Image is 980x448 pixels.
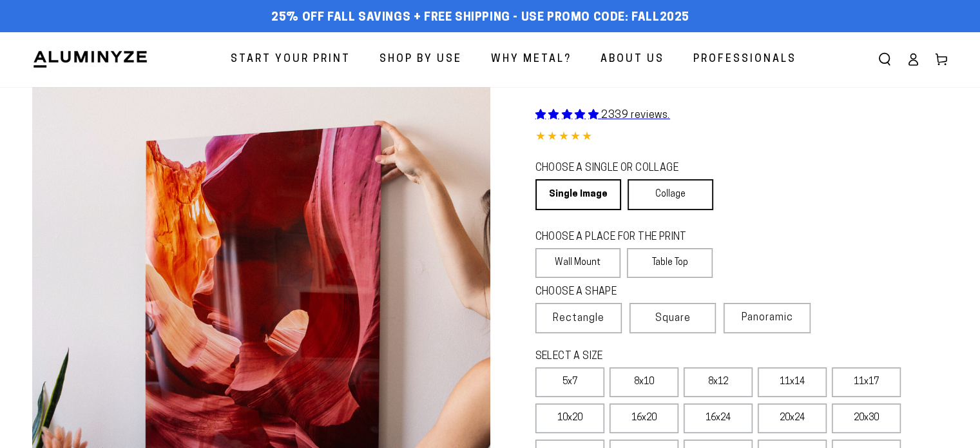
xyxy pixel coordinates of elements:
a: Start Your Print [221,43,360,77]
label: 20x30 [832,404,901,433]
img: Aluminyze [32,50,148,69]
a: Why Metal? [481,43,581,77]
legend: SELECT A SIZE [535,349,778,364]
a: 2339 reviews. [535,110,670,121]
label: 11x17 [832,367,901,397]
label: 16x20 [610,404,678,433]
label: 8x12 [684,367,753,397]
label: 10x20 [535,404,604,433]
a: Shop By Use [370,43,472,77]
span: Rectangle [553,311,604,326]
legend: CHOOSE A SHAPE [535,285,703,300]
label: 11x14 [758,367,827,397]
span: Professionals [693,50,796,69]
span: 2339 reviews. [601,110,670,121]
span: 25% off FALL Savings + Free Shipping - Use Promo Code: FALL2025 [271,11,689,25]
a: Single Image [535,179,621,210]
span: Start Your Print [231,50,351,69]
label: Table Top [627,248,713,278]
span: Why Metal? [491,50,572,69]
legend: CHOOSE A PLACE FOR THE PRINT [535,230,701,245]
a: Professionals [684,43,806,77]
label: Wall Mount [535,248,621,278]
span: Square [655,311,691,326]
label: 8x10 [610,367,678,397]
span: About Us [600,50,664,69]
span: Shop By Use [380,50,462,69]
div: 4.84 out of 5.0 stars [535,128,948,147]
label: 5x7 [535,367,604,397]
label: 16x24 [684,404,753,433]
label: 20x24 [758,404,827,433]
summary: Search our site [870,45,899,73]
a: About Us [591,43,674,77]
span: Panoramic [742,313,793,323]
legend: CHOOSE A SINGLE OR COLLAGE [535,161,702,176]
a: Collage [628,179,713,210]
